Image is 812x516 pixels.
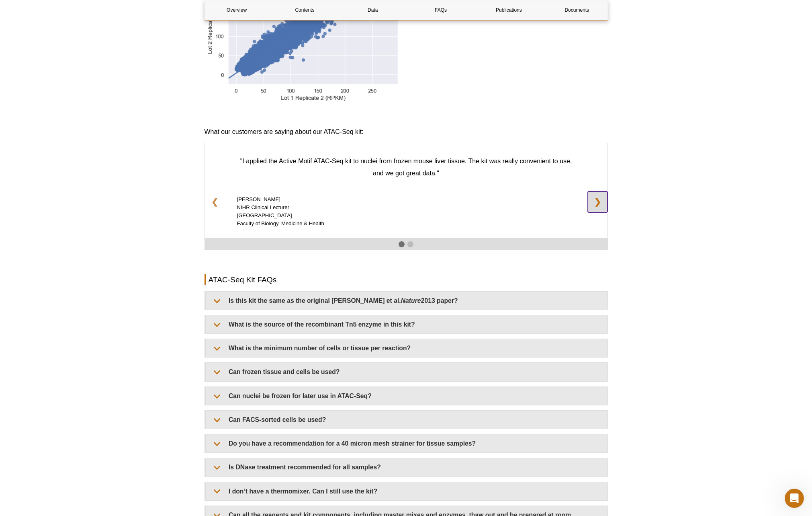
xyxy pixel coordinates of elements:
a: FAQs [409,0,472,20]
summary: Can FACS-sorted cells be used? [206,411,607,429]
summary: Is this kit the same as the original [PERSON_NAME] et al.Nature2013 paper? [206,292,607,310]
em: Nature [401,297,421,304]
a: ❯ [588,191,607,212]
summary: Can nuclei be frozen for later use in ATAC-Seq? [206,387,607,405]
h2: ATAC-Seq Kit FAQs [205,274,608,285]
summary: Is DNase treatment recommended for all samples? [206,458,607,476]
summary: What is the minimum number of cells or tissue per reaction? [206,339,607,357]
summary: What is the source of the recombinant Tn5 enzyme in this kit? [206,315,607,333]
iframe: Intercom live chat [785,489,804,508]
q: "I applied the Active Motif ATAC-Seq kit to nuclei from frozen mouse liver tissue. The kit was re... [240,158,572,177]
a: Publications [477,0,541,20]
a: Overview [205,0,269,20]
summary: Can frozen tissue and cells be used? [206,363,607,381]
a: Documents [545,0,609,20]
summary: I don’t have a thermomixer. Can I still use the kit? [206,482,607,500]
p: [PERSON_NAME] NIHR Clinical Lecturer [GEOGRAPHIC_DATA] Faculty of Biology, Medicine & Health [237,195,575,228]
a: ❮ [205,191,225,212]
a: Data [341,0,405,20]
summary: Do you have a recommendation for a 40 micron mesh strainer for tissue samples? [206,434,607,452]
h3: What our customers are saying about our ATAC-Seq kit: [205,127,608,137]
a: Contents [273,0,337,20]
